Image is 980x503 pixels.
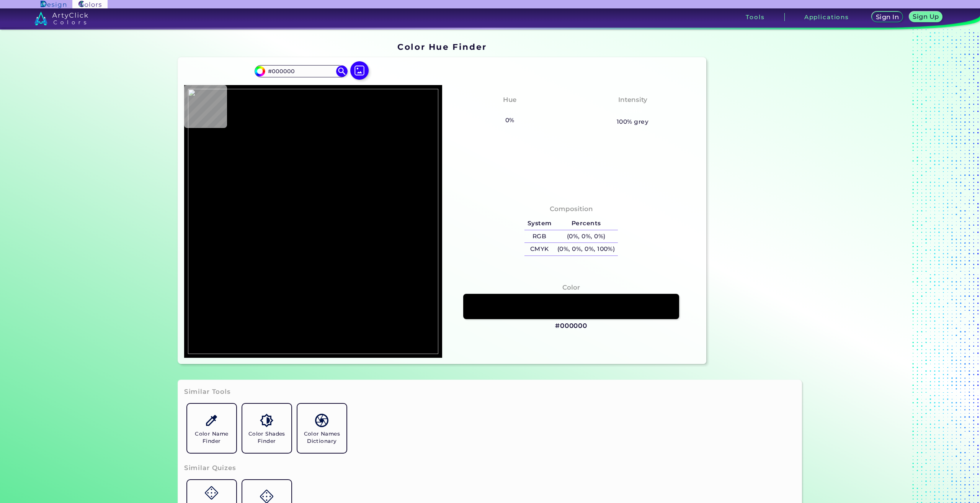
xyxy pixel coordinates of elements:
a: Color Names Dictionary [294,401,350,456]
h5: Color Name Finder [190,430,233,445]
h4: Hue [503,94,516,105]
img: ArtyClick Design logo [41,1,66,8]
img: icon_color_shades.svg [260,414,273,427]
a: Color Name Finder [184,401,239,456]
h4: Composition [550,203,593,215]
h5: 100% grey [617,117,648,127]
a: Color Shades Finder [239,401,294,456]
h3: None [497,106,523,116]
h3: Similar Quizes [184,464,236,473]
input: type color.. [265,66,336,76]
h1: Color Hue Finder [397,41,487,52]
img: icon_color_names_dictionary.svg [315,414,328,427]
h3: Similar Tools [184,387,231,397]
img: icon_color_name_finder.svg [205,414,218,427]
img: icon picture [350,61,369,80]
h5: (0%, 0%, 0%) [554,230,618,243]
h4: Color [562,282,580,293]
h3: Applications [804,14,849,20]
h5: Percents [554,217,618,230]
h3: None [620,106,645,116]
h5: RGB [524,230,554,243]
h5: (0%, 0%, 0%, 100%) [554,243,618,256]
h5: Color Names Dictionary [301,430,343,445]
h5: CMYK [524,243,554,256]
h4: Intensity [618,94,647,105]
h3: #000000 [555,321,587,331]
img: icon_game.svg [205,486,218,500]
h5: System [524,217,554,230]
img: logo_artyclick_colors_white.svg [34,11,88,25]
a: Sign Up [911,12,941,22]
h5: Sign Up [914,14,938,20]
img: icon search [336,66,348,77]
h5: Color Shades Finder [245,430,288,445]
img: 0f1e2038-947c-4f43-984a-ba19801152c9 [188,89,438,354]
h5: Sign In [877,14,898,20]
a: Sign In [873,12,902,22]
img: icon_game.svg [260,490,273,503]
h5: 0% [502,115,517,125]
h3: Tools [746,14,764,20]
